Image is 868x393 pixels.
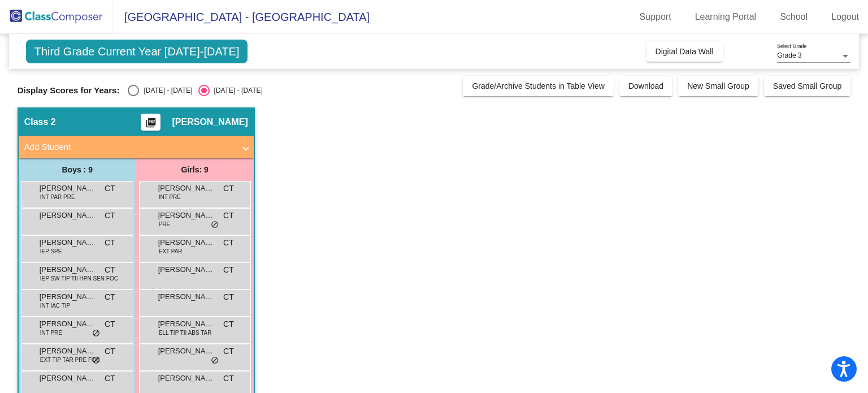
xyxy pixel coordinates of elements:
span: ELL TIP TII ABS TAR [159,329,212,337]
span: CT [223,346,234,357]
span: Download [628,81,663,90]
button: Saved Small Group [764,76,850,96]
span: IEP SW TIP TII HPN SEN FOC [40,274,118,283]
span: [PERSON_NAME] [40,237,96,248]
a: Logout [822,8,868,26]
span: [PERSON_NAME] [158,318,215,330]
span: [PERSON_NAME] [158,291,215,303]
button: Digital Data Wall [646,41,723,62]
a: Learning Portal [686,8,766,26]
span: EXT PAR [159,247,183,256]
span: CT [105,318,115,330]
span: do_not_disturb_alt [211,356,219,365]
span: CT [105,291,115,303]
span: do_not_disturb_alt [92,329,100,338]
span: CT [223,373,234,385]
span: [PERSON_NAME] [40,183,96,194]
span: CT [223,264,234,276]
span: [PERSON_NAME] [40,264,96,275]
span: New Small Group [687,81,749,90]
span: do_not_disturb_alt [211,221,219,230]
mat-icon: picture_as_pdf [144,117,158,133]
span: CT [223,237,234,249]
button: New Small Group [678,76,758,96]
button: Grade/Archive Students in Table View [463,76,614,96]
mat-radio-group: Select an option [128,85,262,96]
span: [PERSON_NAME] [PERSON_NAME] [158,346,215,357]
span: [GEOGRAPHIC_DATA] - [GEOGRAPHIC_DATA] [113,8,370,26]
span: INT PRE [159,193,181,201]
span: Digital Data Wall [656,47,714,56]
mat-expansion-panel-header: Add Student [19,136,254,158]
span: INT IAC TIP [40,301,71,310]
span: IEP SPE [40,247,62,256]
span: CT [105,210,115,222]
span: [PERSON_NAME] [158,237,215,248]
div: [DATE] - [DATE] [210,85,263,96]
div: Boys : 9 [19,158,136,181]
button: Download [619,76,672,96]
span: CT [223,318,234,330]
span: Grade 3 [777,51,801,59]
span: [PERSON_NAME] [158,264,215,275]
span: CT [105,264,115,276]
a: Support [631,8,680,26]
span: Saved Small Group [773,81,841,90]
span: CT [223,291,234,303]
span: PRE [159,220,171,228]
span: CT [223,183,234,195]
span: [PERSON_NAME] [172,116,248,128]
span: EXT TIP TAR PRE FOC [40,356,100,364]
span: [PERSON_NAME] [40,318,96,330]
button: Print Students Details [141,114,160,131]
span: [PERSON_NAME] [40,373,96,384]
span: Third Grade Current Year [DATE]-[DATE] [26,40,248,63]
span: CT [105,237,115,249]
span: [PERSON_NAME] [158,183,215,194]
span: [PERSON_NAME] [40,210,96,221]
span: do_not_disturb_alt [92,356,100,365]
a: School [771,8,817,26]
mat-panel-title: Add Student [24,141,235,154]
span: CT [105,183,115,195]
span: INT PAR PRE [40,193,75,201]
span: [PERSON_NAME] [158,210,215,221]
span: Display Scores for Years: [18,85,120,96]
div: Girls: 9 [136,158,254,181]
span: Grade/Archive Students in Table View [472,81,605,90]
span: [PERSON_NAME] [158,373,215,384]
span: Class 2 [24,116,56,128]
span: [PERSON_NAME] [40,291,96,303]
span: INT PRE [40,329,62,337]
span: CT [105,373,115,385]
span: CT [223,210,234,222]
div: [DATE] - [DATE] [139,85,192,96]
span: CT [105,346,115,357]
span: [PERSON_NAME] [40,346,96,357]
